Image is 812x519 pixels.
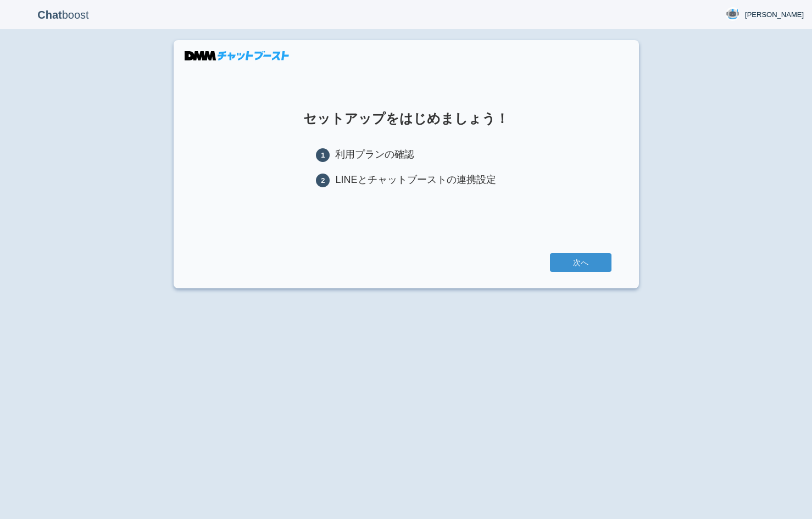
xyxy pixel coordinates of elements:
[316,173,496,187] li: LINEとチャットブーストの連携設定
[8,1,118,29] p: boost
[316,148,496,162] li: 利用プランの確認
[726,7,739,21] img: User Image
[201,111,611,126] h1: セットアップをはじめましょう！
[745,9,804,20] span: [PERSON_NAME]
[550,253,611,272] a: 次へ
[316,174,330,187] span: 2
[316,148,330,162] span: 1
[37,9,62,21] b: Chat
[185,51,289,60] img: DMMチャットブースト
